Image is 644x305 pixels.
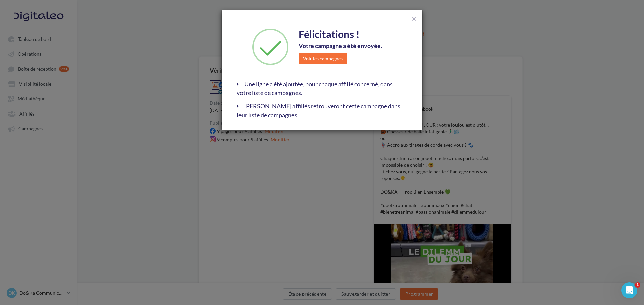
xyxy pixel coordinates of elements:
span: close [411,15,417,22]
div: Une ligne a été ajoutée, pour chaque affilié concerné, dans votre liste de campagnes. [237,80,407,97]
span: 1 [635,282,640,288]
div: [PERSON_NAME] affiliés retrouveront cette campagne dans leur liste de campagnes. [237,102,407,119]
button: Voir les campagnes [299,53,347,64]
div: Félicitations ! [299,27,402,42]
iframe: Intercom live chat [621,282,637,298]
div: Votre campagne a été envoyée. [299,42,402,50]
